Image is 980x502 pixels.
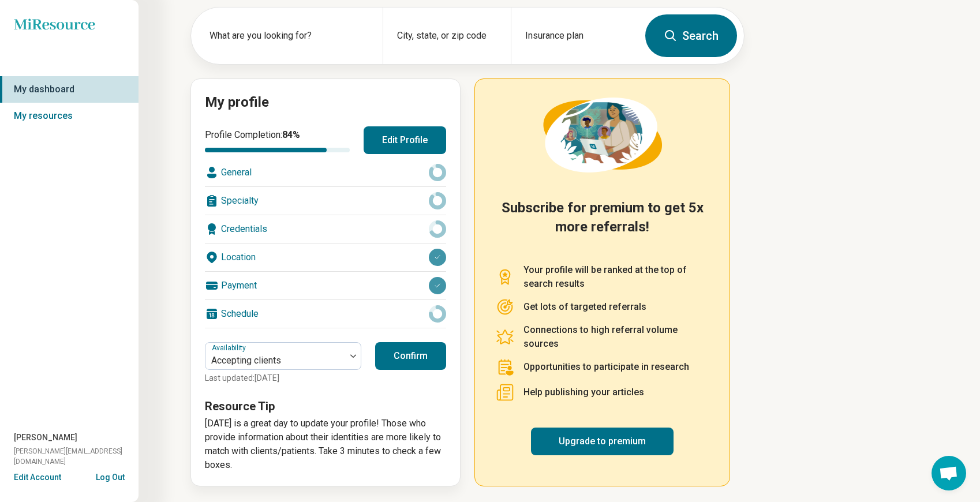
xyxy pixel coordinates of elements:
[14,432,77,444] span: [PERSON_NAME]
[14,446,139,467] span: [PERSON_NAME][EMAIL_ADDRESS][DOMAIN_NAME]
[364,126,446,154] button: Edit Profile
[96,471,125,481] button: Log Out
[205,243,446,271] div: Location
[212,344,248,352] label: Availability
[531,428,674,455] a: Upgrade to premium
[523,323,709,351] p: Connections to high referral volume sources
[282,129,300,140] span: 84 %
[205,372,361,384] p: Last updated: [DATE]
[645,14,737,57] button: Search
[205,215,446,243] div: Credentials
[375,342,446,370] button: Confirm
[523,300,646,314] p: Get lots of targeted referrals
[205,417,446,472] p: [DATE] is a great day to update your profile! Those who provide information about their identitie...
[523,263,709,291] p: Your profile will be ranked at the top of search results
[205,398,446,414] h3: Resource Tip
[932,456,966,490] div: Open chat
[205,300,446,328] div: Schedule
[205,93,446,113] h2: My profile
[523,385,644,399] p: Help publishing your articles
[210,29,369,43] label: What are you looking for?
[205,272,446,299] div: Payment
[205,187,446,215] div: Specialty
[496,198,709,249] h2: Subscribe for premium to get 5x more referrals!
[205,128,350,152] div: Profile Completion:
[14,471,61,484] button: Edit Account
[205,159,446,186] div: General
[523,360,689,374] p: Opportunities to participate in research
